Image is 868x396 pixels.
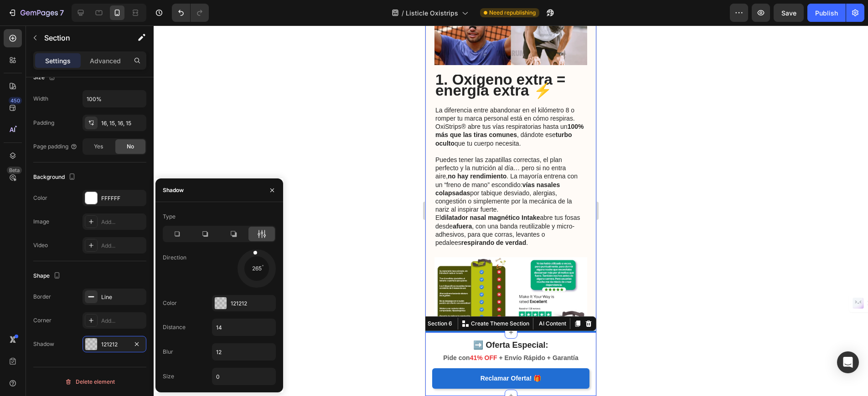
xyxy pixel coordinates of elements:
a: Reclamar Oferta! 🎁 [7,343,164,363]
div: Video [33,241,48,249]
span: Need republishing [489,9,536,17]
div: Section 6 [0,294,29,302]
div: Width [33,95,48,103]
iframe: Design area [425,25,596,396]
div: 121212 [101,340,128,349]
div: Size [163,372,174,381]
div: Add... [101,317,144,325]
div: Blur [163,348,173,356]
div: 121212 [231,300,274,308]
strong: 1. Oxígeno extra = energía extra ⚡ [10,46,140,73]
div: Color [33,194,47,202]
div: Open Intercom Messenger [837,351,859,373]
div: Beta [7,167,22,174]
strong: vías nasales colapsadas [10,156,134,171]
button: 7 [4,4,68,22]
div: Distance [163,323,186,331]
p: Pide con [18,328,153,337]
div: FFFFFF [101,194,144,203]
div: 450 [9,97,22,104]
span: Yes [94,142,103,151]
div: Undo/Redo [172,4,209,22]
input: Auto [212,344,275,360]
div: Line [101,293,144,301]
div: Color [163,299,177,307]
button: Delete element [33,375,146,389]
p: Reclamar Oferta! 🎁 [55,348,116,358]
button: Publish [807,4,846,22]
input: Auto [212,319,275,335]
div: Type [163,213,176,221]
div: Border [33,293,51,301]
span: Save [781,9,796,17]
div: Shadow [163,186,184,194]
strong: turbo oculto [10,106,147,121]
div: Corner [33,316,52,325]
div: Shape [33,270,62,282]
p: Section [44,32,119,43]
div: Padding [33,119,54,127]
div: Add... [101,218,144,226]
input: Auto [83,91,146,107]
div: Image [33,218,49,226]
strong: afuera [27,197,46,204]
div: Background [33,171,77,183]
button: Save [774,4,804,22]
strong: respirando de verdad [36,213,101,221]
p: 7 [60,7,64,18]
div: Add... [101,242,144,250]
strong: ➡️ Oferta Especial: [48,315,123,324]
strong: no hay rendimiento [22,147,81,154]
div: Page padding [33,142,77,151]
strong: 100% más que las tiras comunes [10,97,158,113]
img: Oxistrips_5.webp [9,232,162,301]
span: / [402,8,404,18]
input: Auto [212,368,275,385]
span: Listicle Oxistrips [406,8,458,18]
span: No [127,142,134,151]
span: + Envío Rápido + Garantía [73,329,153,336]
div: Publish [815,8,838,18]
p: La diferencia entre abandonar en el kilómetro 8 o romper tu marca personal está en cómo respiras.... [10,81,161,122]
div: Size [33,71,57,84]
button: AI Content [110,293,143,304]
div: 16, 15, 16, 15 [101,119,144,127]
p: Create Theme Section [46,294,104,302]
div: Delete element [65,376,115,387]
div: Direction [163,254,186,262]
p: Settings [45,56,71,66]
div: Shadow [33,340,54,348]
p: Advanced [90,56,121,66]
p: Puedes tener las zapatillas correctas, el plan perfecto y la nutrición al día… pero si no entra a... [10,130,161,221]
strong: dilatador nasal magnético Intake [15,188,114,196]
span: 41% OFF [45,329,72,336]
